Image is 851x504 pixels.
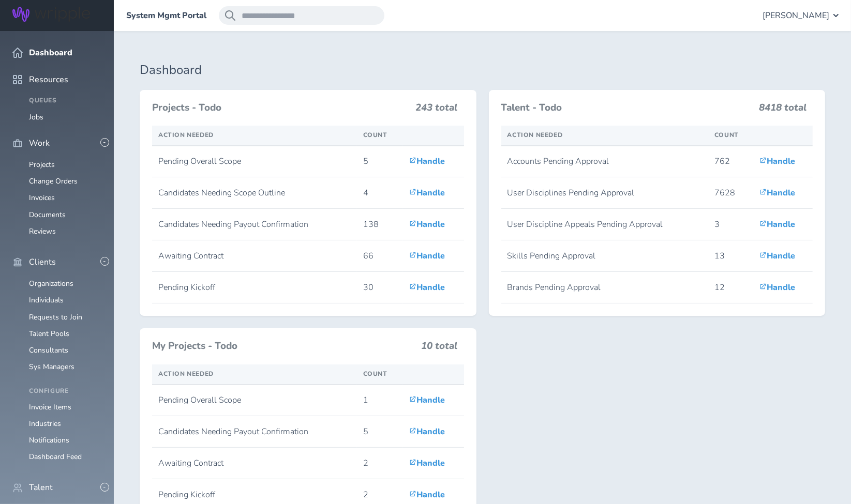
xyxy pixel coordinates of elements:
a: Handle [409,156,445,167]
span: Resources [29,75,68,84]
span: Talent [29,483,53,492]
a: Handle [759,187,795,198]
button: [PERSON_NAME] [763,6,839,25]
td: Awaiting Contract [152,240,357,272]
a: Sys Managers [29,362,74,372]
h3: Talent - Todo [501,102,753,114]
a: Organizations [29,279,73,288]
td: User Discipline Appeals Pending Approval [501,209,708,240]
h3: 243 total [416,102,458,118]
a: Documents [29,210,66,220]
a: Handle [409,457,445,469]
td: Pending Overall Scope [152,146,357,177]
a: Handle [409,426,445,437]
td: Brands Pending Approval [501,272,708,303]
td: 1 [357,385,403,416]
td: Candidates Needing Payout Confirmation [152,416,357,448]
h4: Configure [29,388,101,395]
h1: Dashboard [140,63,825,78]
img: Wripple [12,7,90,22]
td: Pending Overall Scope [152,385,357,416]
span: Work [29,139,50,148]
td: 4 [357,177,403,209]
span: [PERSON_NAME] [763,11,829,20]
h4: Queues [29,97,101,104]
td: Awaiting Contract [152,448,357,479]
td: 3 [708,209,753,240]
button: - [100,257,109,266]
a: Handle [409,219,445,230]
a: Handle [759,282,795,293]
td: 66 [357,240,403,272]
a: Talent Pools [29,329,69,339]
span: Count [714,131,739,139]
a: Individuals [29,295,64,305]
h3: Projects - Todo [152,102,410,114]
a: Notifications [29,435,69,445]
span: Count [363,131,387,139]
a: Handle [409,394,445,406]
a: Invoices [29,193,55,203]
span: Action Needed [158,131,214,139]
td: Candidates Needing Scope Outline [152,177,357,209]
button: - [100,483,109,492]
h3: 8418 total [759,102,807,118]
td: 5 [357,416,403,448]
a: Invoice Items [29,402,71,412]
a: Dashboard Feed [29,452,82,462]
a: Projects [29,160,55,170]
a: Handle [759,250,795,262]
a: Reviews [29,226,56,236]
a: Consultants [29,345,68,355]
span: Dashboard [29,48,72,57]
span: Count [363,370,387,378]
button: - [100,138,109,147]
a: Industries [29,419,61,429]
a: Change Orders [29,176,78,186]
a: Handle [759,156,795,167]
span: Action Needed [158,370,214,378]
a: Requests to Join [29,312,82,322]
a: Jobs [29,112,43,122]
td: 762 [708,146,753,177]
td: 5 [357,146,403,177]
span: Clients [29,257,56,267]
a: Handle [409,282,445,293]
td: Skills Pending Approval [501,240,708,272]
td: User Disciplines Pending Approval [501,177,708,209]
td: 30 [357,272,403,303]
td: 2 [357,448,403,479]
a: Handle [409,489,445,500]
a: Handle [759,219,795,230]
td: 7628 [708,177,753,209]
a: Handle [409,250,445,262]
td: Candidates Needing Payout Confirmation [152,209,357,240]
span: Action Needed [507,131,563,139]
td: 13 [708,240,753,272]
td: Accounts Pending Approval [501,146,708,177]
td: Pending Kickoff [152,272,357,303]
a: Handle [409,187,445,198]
h3: 10 total [422,341,458,356]
td: 138 [357,209,403,240]
td: 12 [708,272,753,303]
h3: My Projects - Todo [152,341,415,352]
a: System Mgmt Portal [126,11,206,20]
